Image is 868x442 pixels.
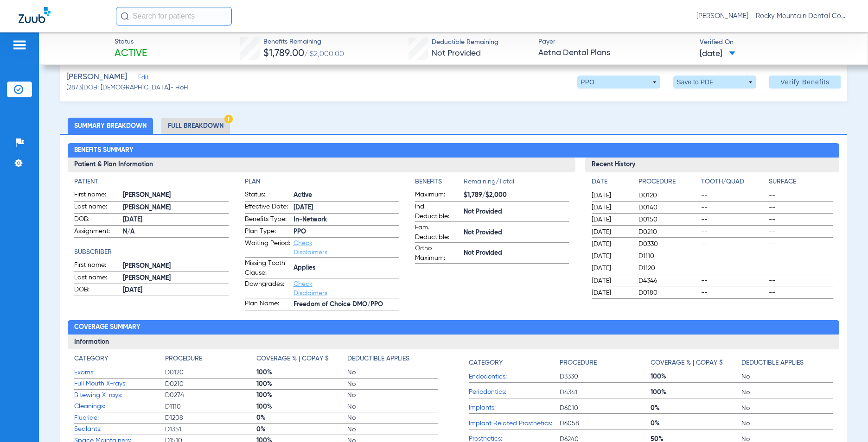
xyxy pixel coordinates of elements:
span: -- [769,240,833,249]
h2: Coverage Summary [68,320,839,335]
h4: Deductible Applies [741,358,804,368]
span: No [347,391,438,400]
span: -- [769,252,833,261]
span: 100% [651,372,741,381]
img: Zuub Logo [19,7,51,23]
span: No [347,368,438,377]
span: No [741,372,832,381]
app-breakdown-title: Date [592,177,631,190]
app-breakdown-title: Tooth/Quad [701,177,765,190]
span: Plan Name: [245,299,290,310]
span: [DATE] [700,48,735,60]
h2: Benefits Summary [68,143,839,158]
span: -- [701,252,765,261]
span: 0% [651,404,741,413]
span: Edit [138,74,147,83]
span: Benefits Remaining [263,37,344,47]
span: Missing Tooth Clause: [245,259,290,278]
span: [DATE] [592,227,631,237]
span: Active [294,190,399,200]
h4: Procedure [165,354,202,364]
span: -- [769,264,833,273]
a: Check Disclaimers [294,240,327,256]
span: -- [701,288,765,297]
span: Implants: [469,403,560,413]
span: D0150 [638,215,698,224]
span: Status: [245,190,290,201]
span: 100% [256,368,347,377]
h4: Plan [245,177,399,187]
span: D0180 [638,288,698,297]
button: Save to PDF [673,76,756,88]
span: 0% [256,425,347,434]
span: D0274 [165,391,256,400]
span: [DATE] [592,252,631,261]
span: No [347,425,438,434]
span: D0330 [638,240,698,249]
span: N/A [123,227,228,237]
span: $1,789/$2,000 [464,190,569,200]
span: [DATE] [592,240,631,249]
button: PPO [577,76,660,88]
app-breakdown-title: Coverage % | Copay $ [651,354,741,371]
span: Last name: [74,202,120,213]
span: [DATE] [592,203,631,212]
span: [PERSON_NAME] [123,190,228,200]
span: -- [769,288,833,297]
span: [DATE] [123,215,228,225]
button: Verify Benefits [769,76,841,88]
span: No [741,404,832,413]
span: No [347,413,438,423]
span: -- [701,191,765,200]
span: D0120 [638,191,698,200]
h4: Coverage % | Copay $ [256,354,329,364]
span: 100% [256,391,347,400]
h4: Coverage % | Copay $ [651,358,723,368]
h4: Surface [769,177,833,187]
span: [PERSON_NAME] [123,203,228,213]
span: -- [769,276,833,285]
span: [DATE] [592,215,631,224]
span: -- [701,276,765,285]
span: Verify Benefits [780,78,830,86]
span: Cleanings: [74,402,165,411]
app-breakdown-title: Deductible Applies [741,354,832,371]
li: Full Breakdown [161,118,230,134]
span: 0% [256,413,347,423]
app-breakdown-title: Category [469,354,560,371]
h4: Subscriber [74,247,228,257]
h4: Date [592,177,631,187]
span: Payer [538,37,692,47]
span: [DATE] [592,276,631,285]
h4: Deductible Applies [347,354,409,364]
h3: Information [68,335,839,349]
span: Waiting Period: [245,239,290,257]
h4: Procedure [638,177,698,187]
span: In-Network [294,215,399,225]
span: Verified On [700,38,853,47]
span: D4346 [638,276,698,285]
h4: Benefits [415,177,464,187]
span: -- [701,203,765,212]
img: Search Icon [121,12,129,20]
span: / $2,000.00 [304,51,344,58]
span: -- [769,191,833,200]
span: -- [769,215,833,224]
span: 100% [256,379,347,389]
span: Not Provided [432,49,481,57]
span: Implant Related Prosthetics: [469,419,560,429]
span: [DATE] [294,203,399,213]
span: D4341 [560,388,651,397]
span: Benefits Type: [245,215,290,226]
span: D0210 [638,227,698,237]
a: Check Disclaimers [294,281,327,297]
app-breakdown-title: Patient [74,177,228,187]
span: 100% [256,402,347,411]
span: D1351 [165,425,256,434]
span: Aetna Dental Plans [538,47,692,59]
span: Effective Date: [245,202,290,213]
span: Maximum: [415,190,460,201]
span: Ind. Deductible: [415,202,460,221]
span: Freedom of Choice DMO/PPO [294,300,399,309]
span: First name: [74,260,120,272]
